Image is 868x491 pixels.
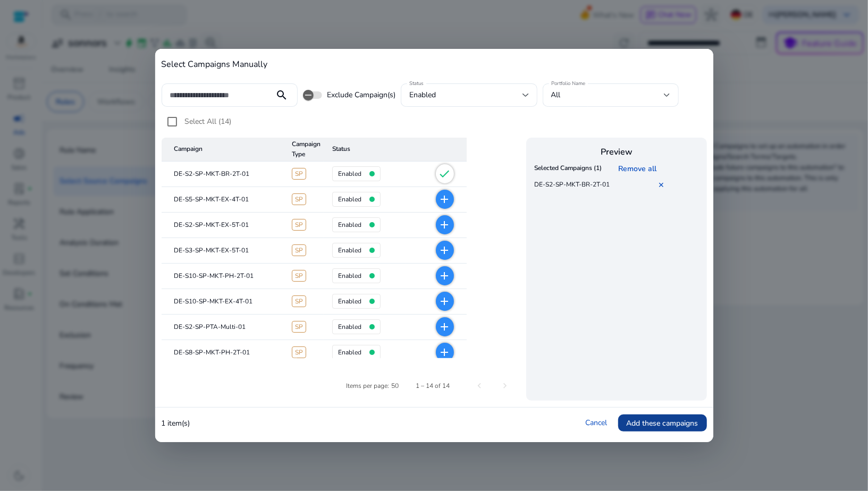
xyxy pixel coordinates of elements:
h4: enabled [338,170,361,177]
span: SP [292,270,306,282]
span: Select All (14) [185,116,232,126]
a: ✕ [659,180,669,190]
mat-icon: add [439,320,451,333]
span: SP [292,346,306,358]
h4: enabled [338,247,361,254]
a: Cancel [586,418,608,428]
span: SP [292,193,306,205]
h4: enabled [338,349,361,356]
mat-icon: add [439,269,451,282]
mat-cell: DE-S3-SP-MKT-EX-5T-01 [162,238,284,264]
div: 1 – 14 of 14 [416,381,450,391]
mat-cell: DE-S8-SP-MKT-PH-2T-01 [162,340,284,366]
span: SP [292,295,306,307]
span: SP [292,244,306,256]
span: All [551,90,561,100]
mat-icon: add [439,193,451,206]
mat-icon: check [439,167,451,180]
h4: Select Campaigns Manually [162,60,707,70]
mat-header-cell: Campaign [162,138,284,162]
mat-cell: DE-S2-SP-PTA-Multi-01 [162,315,284,340]
mat-cell: DE-S2-SP-MKT-BR-2T-01 [162,162,284,187]
mat-header-cell: Status [324,138,406,162]
button: Add these campaigns [618,414,707,431]
h4: enabled [338,196,361,203]
div: Items per page: [346,381,389,391]
mat-header-cell: Campaign Type [283,138,324,162]
h4: enabled [338,221,361,228]
th: Selected Campaigns (1) [532,160,604,177]
span: Add these campaigns [627,418,698,429]
span: SP [292,321,306,333]
h4: enabled [338,272,361,280]
p: 1 item(s) [162,418,190,429]
mat-cell: DE-S2-SP-MKT-EX-5T-01 [162,213,284,238]
h4: Preview [532,147,701,157]
mat-cell: DE-S10-SP-MKT-EX-4T-01 [162,289,284,315]
h4: enabled [338,323,361,331]
span: Exclude Campaign(s) [327,90,395,100]
h4: enabled [338,298,361,305]
span: enabled [409,90,436,100]
mat-label: Status [409,80,424,87]
mat-icon: add [439,295,451,308]
span: SP [292,219,306,231]
mat-icon: add [439,218,451,231]
span: SP [292,168,306,180]
td: DE-S2-SP-MKT-BR-2T-01 [532,177,612,193]
mat-icon: add [439,346,451,359]
mat-icon: search [269,89,294,101]
mat-icon: add [439,244,451,257]
a: Remove all [619,164,661,174]
mat-cell: DE-S10-SP-MKT-PH-2T-01 [162,264,284,289]
div: 50 [391,381,399,391]
mat-cell: DE-S5-SP-MKT-EX-4T-01 [162,187,284,213]
mat-label: Portfolio Name [551,80,586,87]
